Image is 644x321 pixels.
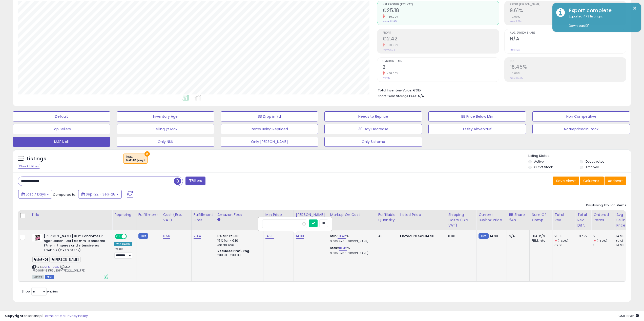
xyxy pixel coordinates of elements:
small: (-60%) [558,239,568,243]
span: MAP-DE [32,257,50,262]
span: Compared to: [53,192,76,197]
button: Non Competitive [532,111,630,121]
button: Items Being Repriced [221,124,318,134]
span: Show: entries [22,289,58,294]
button: Needs to Reprice [324,111,422,121]
button: 30 Day Decrease [324,124,422,134]
b: [PERSON_NAME] BOY Kondome L?nger Lieben 10er | 52 mm | Kondome f?r ein l?ngeres und intensiveres ... [44,234,105,254]
div: 8% for <= €10 [217,234,259,238]
label: Out of Stock [534,165,553,169]
button: Actions [605,177,626,185]
div: Total Rev. Diff. [577,212,589,228]
div: % [330,246,372,255]
div: Fulfillment Cost [194,212,213,223]
div: BB Share 24h. [509,212,527,223]
div: Listed Price [400,212,444,217]
div: Cost (Exc. VAT) [163,212,189,223]
span: Net Revenue (Exc. VAT) [383,3,499,6]
small: -60.00% [385,43,399,47]
a: 6.56 [163,234,170,239]
div: seller snap | | [5,314,88,318]
small: FBM [138,233,148,239]
button: Only Sistema [324,137,422,147]
div: FBA: n/a [532,234,548,238]
a: Terms of Use [43,313,65,318]
div: N/A [509,234,526,238]
small: -60.00% [385,15,399,19]
div: 62.95 [554,243,575,248]
button: Last 7 Days [18,190,52,199]
div: Fulfillable Quantity [378,212,396,223]
div: 2 [593,234,614,238]
a: Download [569,23,589,28]
b: Short Term Storage Fees: [378,94,417,98]
small: Prev: €6.05 [383,48,395,51]
button: Sep-22 - Sep-28 [78,190,122,199]
a: 2.44 [194,234,201,239]
button: NotRepricedInStock [532,124,630,134]
div: Shipping Costs (Exc. VAT) [448,212,474,228]
b: Max: [330,245,339,250]
h2: 18.45% [510,64,626,71]
div: MAP-DE (any) [126,159,145,162]
div: Export complete [565,7,637,14]
h2: €2.42 [383,36,499,43]
a: 18.42 [338,234,346,239]
button: Columns [580,177,604,185]
small: -60.00% [385,71,399,75]
b: Min: [330,234,338,238]
button: MAPA All [13,137,110,147]
span: Profit [383,32,499,34]
img: 31PP0TwzWgL._SL40_.jpg [32,234,43,241]
span: Tags : [126,155,145,162]
p: Listing States: [528,154,631,158]
span: 14.98 [490,234,498,238]
div: Repricing [114,212,134,217]
div: Win BuyBox [114,242,132,246]
small: Prev: 5 [383,77,390,80]
small: (-60%) [597,239,607,243]
div: Min Price [265,212,292,217]
button: BB Drop in 7d [221,111,318,121]
div: Total Rev. [554,212,573,223]
span: [PERSON_NAME] [50,257,80,262]
small: Prev: N/A [510,48,520,51]
p: 9.60% Profit [PERSON_NAME] [330,252,372,255]
div: €14.98 [400,234,442,238]
div: % [330,234,372,243]
div: 5 [593,243,614,248]
label: Active [534,159,544,164]
button: Only NUK [117,137,214,147]
span: Ordered Items [383,60,499,63]
div: -37.77 [577,234,587,238]
small: 0.00% [510,71,520,75]
div: Current Buybox Price [479,212,505,223]
b: Reduced Prof. Rng. [217,249,251,253]
h2: 9.61% [510,8,626,14]
div: Exported 473 listings. [565,14,637,28]
small: Amazon Fees. [217,217,220,222]
div: [PERSON_NAME] [296,212,326,217]
span: Sep-22 - Sep-28 [86,192,115,197]
small: 0.00% [510,15,520,19]
label: Archived [586,165,599,169]
div: 0.00 [448,234,472,238]
a: Privacy Policy [66,313,88,318]
div: Title [31,212,110,217]
div: FBM: n/a [532,238,548,243]
button: BB Price Below Min [428,111,526,121]
button: Default [13,111,110,121]
span: Profit [PERSON_NAME] [510,3,626,6]
div: Amazon Fees [217,212,261,217]
a: 18.42 [339,245,347,251]
div: ASIN: [32,234,108,278]
button: × [633,5,637,11]
small: Prev: 9.61% [510,20,522,23]
a: B0FKTFD22J [43,265,59,269]
span: All listings currently available for purchase on Amazon [32,275,44,279]
button: Essity Abverkauf [428,124,526,134]
p: 9.60% Profit [PERSON_NAME] [330,240,372,243]
li: €315 [378,87,622,93]
strong: Copyright [5,313,24,318]
b: Total Inventory Value: [378,88,412,92]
